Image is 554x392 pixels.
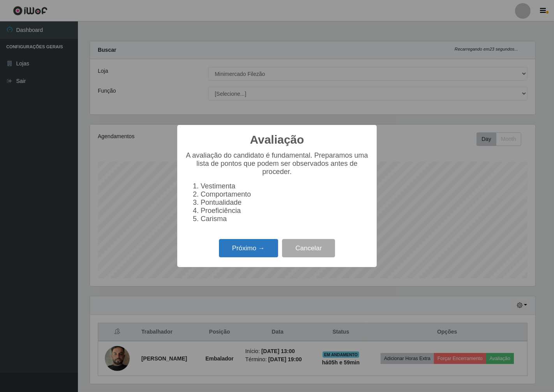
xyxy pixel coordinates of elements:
li: Vestimenta [201,182,369,190]
h2: Avaliação [250,133,304,147]
button: Próximo → [219,239,278,257]
button: Cancelar [282,239,335,257]
li: Pontualidade [201,199,369,207]
li: Proeficiência [201,207,369,215]
p: A avaliação do candidato é fundamental. Preparamos uma lista de pontos que podem ser observados a... [185,151,369,176]
li: Carisma [201,215,369,223]
li: Comportamento [201,190,369,199]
